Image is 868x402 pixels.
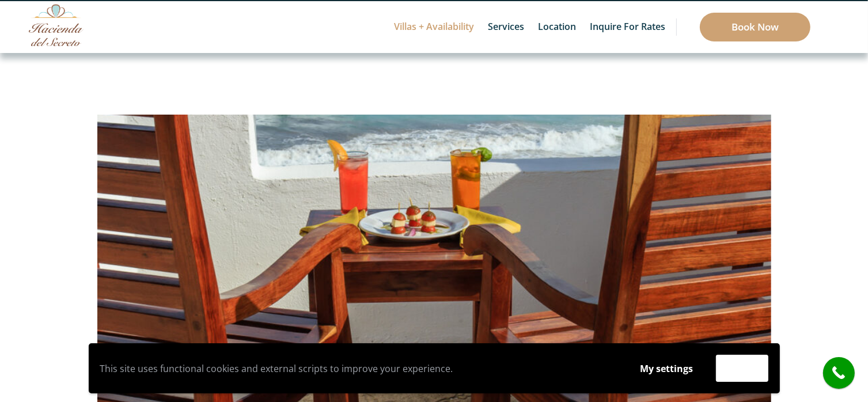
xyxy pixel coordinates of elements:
[630,355,704,382] button: My settings
[823,357,855,389] a: call
[826,360,852,386] i: call
[700,13,810,41] a: Book Now
[584,1,671,53] a: Inquire for Rates
[716,355,768,382] button: Accept
[100,360,618,377] p: This site uses functional cookies and external scripts to improve your experience.
[29,4,84,46] img: Awesome Logo
[482,1,530,53] a: Services
[388,1,480,53] a: Villas + Availability
[532,1,582,53] a: Location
